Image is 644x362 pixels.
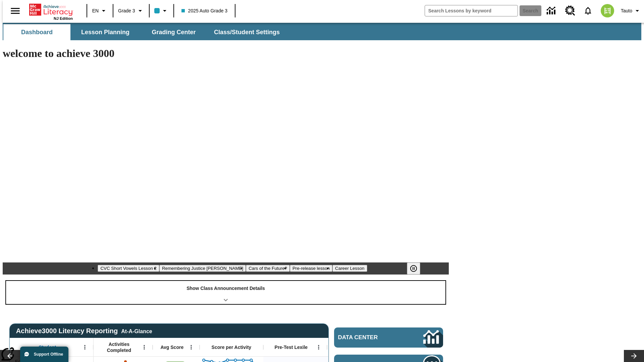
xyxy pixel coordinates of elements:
a: Data Center [334,327,443,348]
span: 2025 Auto Grade 3 [181,7,228,14]
button: Dashboard [3,24,70,40]
button: Lesson Planning [72,24,139,40]
button: Lesson carousel, Next [624,350,644,362]
span: EN [92,7,99,14]
div: SubNavbar [3,24,286,40]
div: At-A-Glance [121,327,152,335]
p: Show Class Announcement Details [186,285,265,292]
button: Class color is light blue. Change class color [152,5,171,17]
button: Open Menu [186,342,196,352]
div: Show Class Announcement Details [6,281,445,304]
button: Slide 3 Cars of the Future? [246,265,290,272]
button: Slide 1 CVC Short Vowels Lesson 2 [98,265,159,272]
span: Class/Student Settings [214,28,280,36]
span: Lesson Planning [81,28,129,36]
span: Grade 3 [118,7,135,14]
button: Select a new avatar [597,2,618,19]
button: Grade: Grade 3, Select a grade [115,5,147,17]
span: Pre-Test Lexile [275,344,308,350]
span: Achieve3000 Literacy Reporting [16,327,152,335]
span: Data Center [338,334,401,341]
button: Grading Center [140,24,207,40]
button: Class/Student Settings [209,24,285,40]
a: Notifications [579,2,597,19]
span: Support Offline [34,352,63,357]
input: search field [425,5,518,16]
span: NJ Edition [54,16,73,20]
a: Home [29,3,73,16]
div: Pause [407,262,427,275]
button: Open Menu [314,342,324,352]
button: Pause [407,262,420,275]
button: Slide 2 Remembering Justice O'Connor [159,265,246,272]
a: Data Center [543,2,561,20]
span: Tauto [621,7,632,14]
span: Grading Center [152,28,196,36]
img: avatar image [601,4,614,17]
div: SubNavbar [3,23,641,40]
span: Student [39,344,56,350]
h1: welcome to achieve 3000 [3,47,449,60]
button: Language: EN, Select a language [89,5,111,17]
button: Slide 4 Pre-release lesson [290,265,332,272]
span: Avg Score [160,344,183,350]
span: Dashboard [21,28,53,36]
button: Open Menu [139,342,149,352]
button: Slide 5 Career Lesson [332,265,367,272]
button: Open side menu [5,1,25,21]
button: Support Offline [20,347,68,362]
span: Activities Completed [97,341,141,353]
span: Score per Activity [212,344,252,350]
button: Profile/Settings [618,5,644,17]
button: Open Menu [80,342,90,352]
a: Resource Center, Will open in new tab [561,2,579,20]
div: Home [29,2,73,20]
